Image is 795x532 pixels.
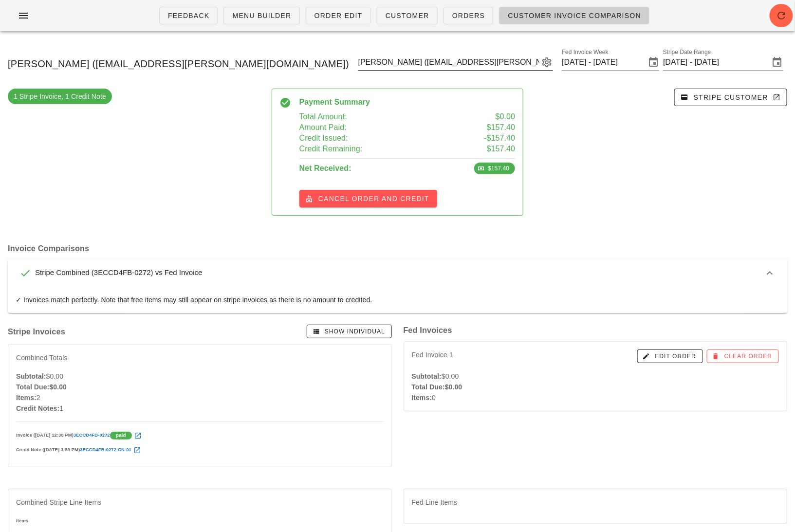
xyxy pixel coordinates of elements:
[404,489,787,515] div: Fed Line Items
[16,403,384,414] div: 1
[562,49,609,56] label: Fed Invoice Week
[314,327,385,336] span: Show Individual
[487,122,516,133] span: $157.40
[299,163,351,174] span: Net Received:
[644,352,697,361] span: Edit Order
[80,447,141,452] a: 3ECCD4FB-0272-CN-01
[8,243,787,254] h3: Invoice Comparisons
[116,432,126,440] span: paid
[159,7,218,24] a: Feedback
[16,515,384,526] h6: Items
[16,394,37,402] strong: Items:
[299,144,363,154] span: Credit Remaining:
[377,7,438,24] a: Customer
[223,7,299,24] a: Menu Builder
[307,325,391,338] button: Show Individual
[412,382,779,392] div: $0.00
[412,349,453,363] span: Fed Invoice 1
[663,49,711,56] label: Stripe Date Range
[487,144,516,154] span: $157.40
[385,12,429,19] span: Customer
[412,394,432,402] strong: Items:
[541,56,553,68] button: appended action
[16,444,384,455] h6: Credit Note ([DATE] 3:59 PM)
[412,372,442,380] strong: Subtotal:
[16,382,384,392] div: $0.00
[61,92,106,101] span: , 1 Credit Note
[232,12,291,19] span: Menu Builder
[16,352,68,363] div: Combined Totals
[299,133,348,144] span: Credit Issued:
[314,12,363,19] span: Order Edit
[8,56,349,72] span: [PERSON_NAME] ([EMAIL_ADDRESS][PERSON_NAME][DOMAIN_NAME])
[299,190,437,207] button: Cancel Order and Credit
[16,404,59,412] strong: Credit Notes:
[35,268,202,276] span: Stripe Combined (3ECCD4FB-0272) vs Fed Invoice
[499,7,649,24] a: Customer Invoice Comparison
[16,371,384,382] div: $0.00
[299,97,516,108] div: Payment Summary
[412,392,779,403] div: 0
[16,294,779,305] div: ✓ Invoices match perfectly. Note that free items may still appear on stripe invoices as there is ...
[404,325,788,335] h3: Fed Invoices
[16,372,46,380] strong: Subtotal:
[452,12,485,19] span: Orders
[306,7,371,24] a: Order Edit
[16,383,49,391] strong: Total Due:
[637,349,703,363] a: Edit Order
[8,326,65,337] h3: Stripe Invoices
[307,194,429,203] span: Cancel Order and Credit
[683,93,779,102] span: Stripe Customer
[484,133,515,144] span: -$157.40
[8,259,787,287] button: Stripe Combined (3ECCD4FB-0272) vs Fed Invoice
[412,383,445,391] strong: Total Due:
[507,12,641,19] span: Customer Invoice Comparison
[707,349,779,363] button: Clear Order
[167,12,210,19] span: Feedback
[8,489,391,515] div: Combined Stripe Line Items
[16,430,384,440] h6: Invoice ([DATE] 12:38 PM)
[14,89,106,104] span: 1 Stripe Invoice
[74,433,142,438] a: 3ECCD4FB-0272paid
[299,111,347,122] span: Total Amount:
[496,111,516,122] span: $0.00
[358,55,539,70] input: Search by email or name
[444,7,494,24] a: Orders
[412,371,779,382] div: $0.00
[713,352,773,361] span: Clear Order
[16,392,384,403] div: 2
[674,89,787,106] a: Stripe Customer
[299,122,347,133] span: Amount Paid:
[480,163,509,174] span: $157.40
